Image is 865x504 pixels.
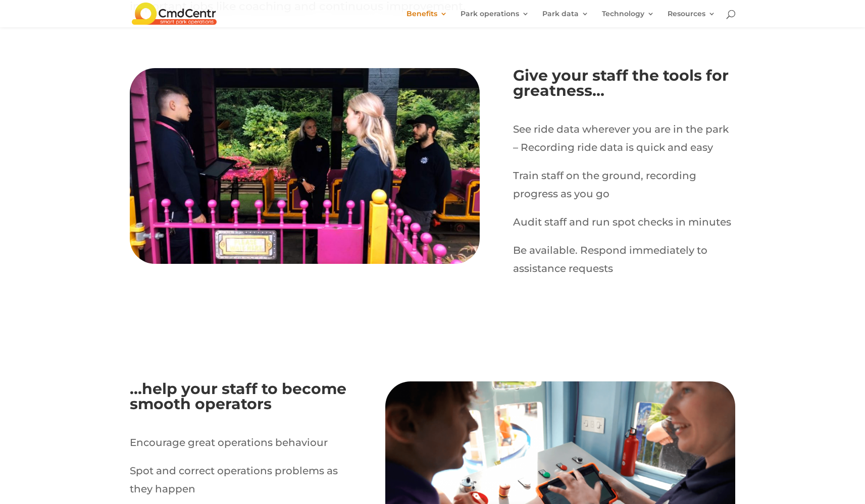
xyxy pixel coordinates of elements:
[513,120,735,166] p: See ride data wherever you are in the park – Recording ride data is quick and easy
[513,213,735,241] p: Audit staff and run spot checks in minutes
[513,166,735,213] p: Train staff on the ground, recording progress as you go
[668,10,716,27] a: Resources
[513,241,735,277] p: Be available. Respond immediately to assistance requests
[130,68,480,264] img: CmdCentr_Trainer_Training_App
[542,10,589,27] a: Park data
[130,433,352,462] p: Encourage great operations behaviour
[461,10,529,27] a: Park operations
[513,66,729,100] b: Give your staff the tools for greatness…
[130,379,346,413] b: …help your staff to become smooth operators
[406,10,447,27] a: Benefits
[132,3,217,24] img: CmdCentr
